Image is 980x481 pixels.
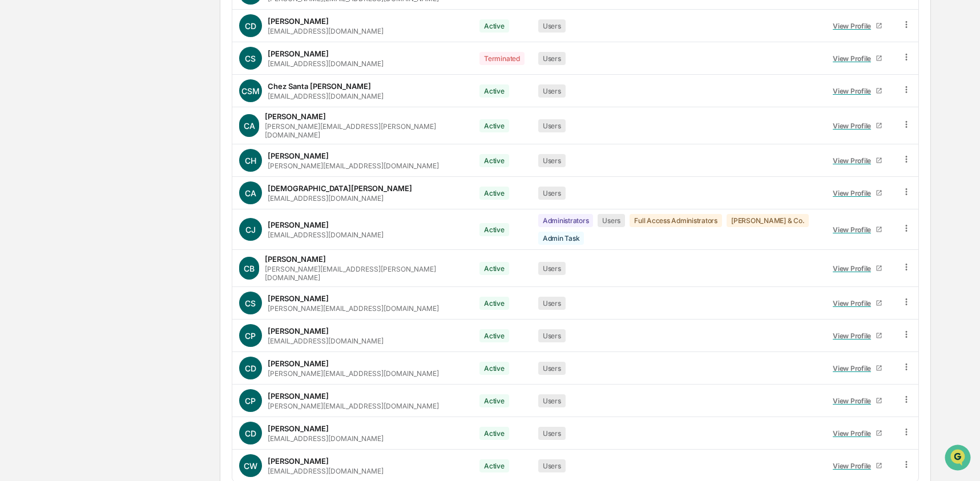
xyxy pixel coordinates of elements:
span: Preclearance [23,144,74,155]
a: View Profile [828,221,888,239]
div: [PERSON_NAME][EMAIL_ADDRESS][DOMAIN_NAME] [268,369,439,378]
div: Active [479,262,509,275]
div: Users [538,427,566,440]
div: [EMAIL_ADDRESS][DOMAIN_NAME] [268,337,384,345]
div: [PERSON_NAME] [268,424,329,433]
div: [EMAIL_ADDRESS][DOMAIN_NAME] [268,194,384,203]
p: How can we help? [11,24,208,42]
div: [PERSON_NAME] [268,294,329,303]
span: CB [244,264,255,273]
div: View Profile [833,189,876,197]
div: View Profile [833,264,876,273]
div: [PERSON_NAME] & Co. [727,214,809,227]
button: Start new chat [194,91,208,104]
div: [PERSON_NAME] [268,49,329,58]
div: Users [538,329,566,342]
a: View Profile [828,327,888,345]
div: Users [538,297,566,310]
div: Start new chat [39,87,187,99]
span: CSM [241,86,260,96]
iframe: Open customer support [943,443,974,474]
div: [PERSON_NAME][EMAIL_ADDRESS][PERSON_NAME][DOMAIN_NAME] [265,122,466,139]
div: Active [479,362,509,375]
span: CJ [245,225,256,235]
a: View Profile [828,457,888,475]
span: CH [245,156,256,165]
div: [PERSON_NAME][EMAIL_ADDRESS][DOMAIN_NAME] [268,304,439,313]
div: Active [479,19,509,33]
div: View Profile [833,54,876,63]
a: View Profile [828,50,888,67]
div: Users [538,52,566,65]
div: Terminated [479,52,525,65]
a: View Profile [828,359,888,377]
div: Active [479,154,509,167]
div: [PERSON_NAME][EMAIL_ADDRESS][PERSON_NAME][DOMAIN_NAME] [265,265,466,282]
div: Users [538,394,566,407]
div: [EMAIL_ADDRESS][DOMAIN_NAME] [268,467,384,475]
span: Attestations [94,144,142,155]
div: View Profile [833,332,876,340]
span: CA [244,121,255,131]
div: View Profile [833,397,876,405]
div: View Profile [833,122,876,130]
a: View Profile [828,184,888,202]
div: [PERSON_NAME] [268,151,329,160]
div: View Profile [833,87,876,95]
div: Active [479,394,509,407]
a: View Profile [828,17,888,35]
span: CD [245,363,256,373]
div: Users [538,459,566,472]
div: Active [479,223,509,236]
span: CS [245,54,256,63]
div: [EMAIL_ADDRESS][DOMAIN_NAME] [268,59,384,68]
div: Active [479,187,509,200]
a: 🖐️Preclearance [7,139,78,160]
span: CD [245,429,256,438]
div: We're available if you need us! [39,99,144,108]
div: [PERSON_NAME] [268,17,329,26]
span: Pylon [114,193,138,202]
div: Users [538,84,566,98]
div: Users [598,214,625,227]
div: Users [538,187,566,200]
div: Active [479,427,509,440]
a: View Profile [828,117,888,135]
div: [PERSON_NAME] [268,359,329,368]
div: View Profile [833,22,876,30]
span: CS [245,298,256,308]
div: Chez Santa [PERSON_NAME] [268,82,371,91]
a: Powered byPylon [80,193,138,202]
div: Users [538,262,566,275]
div: View Profile [833,299,876,308]
div: 🖐️ [11,145,21,154]
div: Active [479,119,509,132]
div: [EMAIL_ADDRESS][DOMAIN_NAME] [268,27,384,35]
a: View Profile [828,260,888,277]
div: [PERSON_NAME] [268,326,329,336]
div: 🗄️ [83,145,92,154]
img: 1746055101610-c473b297-6a78-478c-a979-82029cc54cd1 [11,87,32,108]
div: View Profile [833,364,876,373]
a: View Profile [828,392,888,410]
a: View Profile [828,152,888,169]
div: Admin Task [538,232,584,245]
div: Users [538,119,566,132]
div: Full Access Administrators [630,214,722,227]
span: CD [245,21,256,31]
div: [PERSON_NAME] [268,391,329,401]
div: [PERSON_NAME] [265,254,326,264]
div: [PERSON_NAME] [268,220,329,229]
div: [EMAIL_ADDRESS][DOMAIN_NAME] [268,434,384,443]
div: [PERSON_NAME][EMAIL_ADDRESS][DOMAIN_NAME] [268,161,439,170]
div: Administrators [538,214,594,227]
div: 🔎 [11,167,21,176]
div: View Profile [833,225,876,234]
span: CP [245,396,256,406]
div: Users [538,362,566,375]
a: View Profile [828,294,888,312]
div: [DEMOGRAPHIC_DATA][PERSON_NAME] [268,184,412,193]
a: View Profile [828,82,888,100]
